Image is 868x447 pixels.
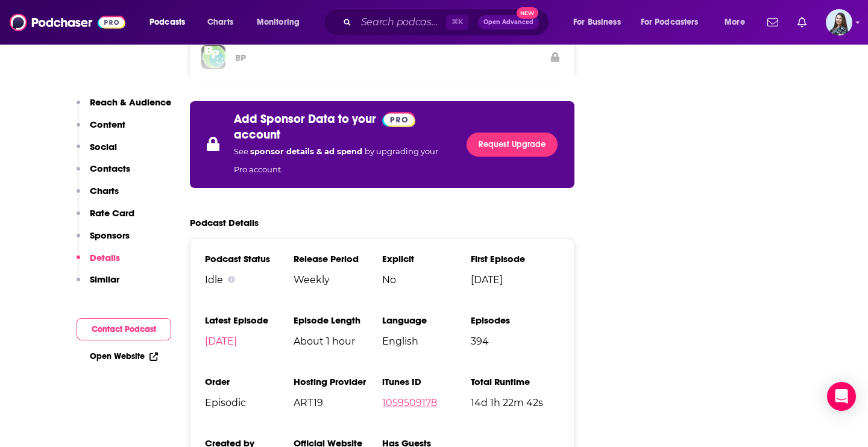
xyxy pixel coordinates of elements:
h3: First Episode [471,253,559,264]
span: More [725,14,745,31]
span: New [517,7,538,19]
button: Rate Card [77,207,134,230]
h3: Podcast Status [205,253,294,264]
p: Contacts [90,163,130,174]
button: Charts [77,185,119,207]
h3: Total Runtime [471,376,559,387]
h3: Order [205,376,294,387]
p: Details [90,252,120,263]
span: About 1 hour [294,336,382,347]
span: ⌘ K [446,14,468,30]
button: Content [77,119,125,141]
a: [DATE] [205,336,237,347]
p: Social [90,141,117,152]
img: Podchaser Pro [382,112,415,127]
button: open menu [565,13,636,32]
img: User Profile [826,9,852,36]
a: 1059509178 [382,397,437,408]
p: Charts [90,185,119,196]
button: Contacts [77,163,130,185]
span: Monitoring [257,14,300,31]
a: Request Upgrade [467,133,558,157]
button: Details [77,252,120,274]
span: For Business [573,14,621,31]
img: Podchaser - Follow, Share and Rate Podcasts [10,11,125,34]
h3: Explicit [382,253,471,264]
input: Search podcasts, credits, & more... [356,13,446,32]
a: Pro website [382,111,415,127]
p: Rate Card [90,207,134,219]
button: open menu [633,13,716,32]
p: Add Sponsor Data to your [234,111,376,127]
span: Open Advanced [483,19,533,25]
span: 394 [471,336,559,347]
p: Reach & Audience [90,96,171,108]
span: English [382,336,471,347]
span: Weekly [294,274,382,286]
a: Open Website [90,351,158,361]
p: See by upgrading your Pro account. [234,142,452,178]
h3: Release Period [294,253,382,264]
button: Similar [77,274,119,296]
button: Open AdvancedNew [478,15,539,30]
h3: Language [382,314,471,326]
div: Search podcasts, credits, & more... [335,8,561,36]
h2: Podcast Details [190,217,259,228]
span: For Podcasters [641,14,699,31]
button: Sponsors [77,230,130,252]
a: Show notifications dropdown [793,12,811,33]
h3: Latest Episode [205,314,294,326]
span: 14d 1h 22m 42s [471,397,559,408]
a: Show notifications dropdown [763,12,783,33]
button: Reach & Audience [77,96,171,119]
span: Episodic [205,397,294,408]
h3: Hosting Provider [294,376,382,387]
button: open menu [716,13,760,32]
button: Social [77,141,117,163]
h3: iTunes ID [382,376,471,387]
span: Logged in as brookefortierpr [826,9,852,36]
div: Open Intercom Messenger [827,382,856,411]
span: ART19 [294,397,382,408]
a: Charts [200,13,241,32]
button: open menu [248,13,315,32]
button: Show profile menu [826,9,852,36]
button: Contact Podcast [77,318,171,340]
span: [DATE] [471,274,559,286]
p: Content [90,119,125,130]
p: Sponsors [90,230,130,241]
span: Charts [207,14,233,31]
div: Idle [205,274,294,286]
span: sponsor details & ad spend [250,146,365,156]
p: Similar [90,274,119,285]
span: Podcasts [149,14,185,31]
span: No [382,274,471,286]
button: open menu [141,13,201,32]
h3: Episodes [471,314,559,326]
p: account [234,127,280,142]
h3: Episode Length [294,314,382,326]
